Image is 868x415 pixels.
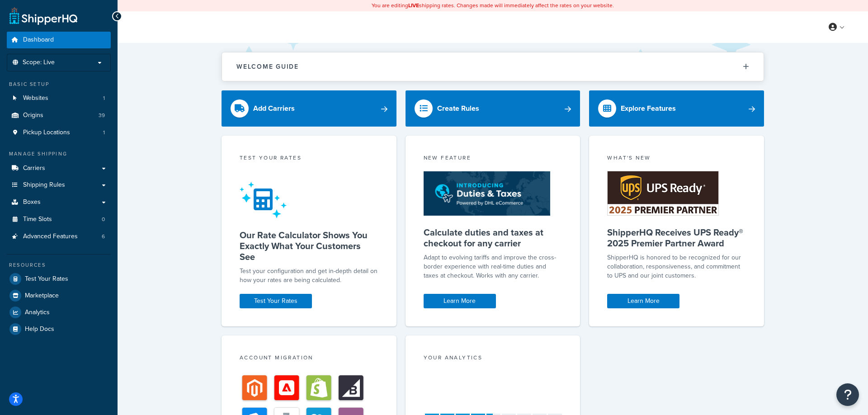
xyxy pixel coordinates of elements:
[23,165,45,172] span: Carriers
[222,90,396,127] a: Add Carriers
[424,354,562,364] div: Your Analytics
[236,63,299,70] h2: Welcome Guide
[7,177,111,193] a: Shipping Rules
[23,198,41,206] span: Boxes
[607,227,746,249] h5: ShipperHQ Receives UPS Ready® 2025 Premier Partner Award
[23,233,78,241] span: Advanced Features
[424,294,496,308] a: Learn More
[424,253,562,280] p: Adapt to evolving tariffs and improve the cross-border experience with real-time duties and taxes...
[240,267,378,285] div: Test your configuration and get in-depth detail on how your rates are being calculated.
[7,288,111,304] a: Marketplace
[25,275,68,283] span: Test Your Rates
[240,294,312,308] a: Test Your Rates
[7,90,111,107] li: Websites
[7,194,111,211] a: Boxes
[253,102,295,115] div: Add Carriers
[437,102,479,115] div: Create Rules
[424,227,562,249] h5: Calculate duties and taxes at checkout for any carrier
[7,150,111,158] div: Manage Shipping
[7,211,111,228] a: Time Slots0
[408,1,419,9] b: LIVE
[103,129,105,137] span: 1
[7,124,111,141] li: Pickup Locations
[7,90,111,107] a: Websites1
[23,112,43,119] span: Origins
[7,124,111,141] a: Pickup Locations1
[7,107,111,124] a: Origins39
[23,181,65,189] span: Shipping Rules
[589,90,764,127] a: Explore Features
[222,52,764,81] button: Welcome Guide
[7,160,111,177] a: Carriers
[7,107,111,124] li: Origins
[23,36,54,44] span: Dashboard
[102,216,105,223] span: 0
[7,80,111,88] div: Basic Setup
[99,112,105,119] span: 39
[7,228,111,245] li: Advanced Features
[7,261,111,269] div: Resources
[7,211,111,228] li: Time Slots
[23,129,70,137] span: Pickup Locations
[7,271,111,287] a: Test Your Rates
[25,325,54,333] span: Help Docs
[607,294,679,308] a: Learn More
[102,233,105,241] span: 6
[25,309,50,316] span: Analytics
[7,321,111,337] a: Help Docs
[103,94,105,102] span: 1
[23,216,52,223] span: Time Slots
[7,32,111,48] a: Dashboard
[240,230,378,262] h5: Our Rate Calculator Shows You Exactly What Your Customers See
[25,292,59,300] span: Marketplace
[240,354,378,364] div: Account Migration
[424,154,562,164] div: New Feature
[23,94,48,102] span: Websites
[836,383,859,406] button: Open Resource Center
[7,304,111,321] a: Analytics
[621,102,676,115] div: Explore Features
[7,228,111,245] a: Advanced Features6
[607,253,746,280] p: ShipperHQ is honored to be recognized for our collaboration, responsiveness, and commitment to UP...
[406,90,580,127] a: Create Rules
[607,154,746,164] div: What's New
[240,154,378,164] div: Test your rates
[23,59,55,66] span: Scope: Live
